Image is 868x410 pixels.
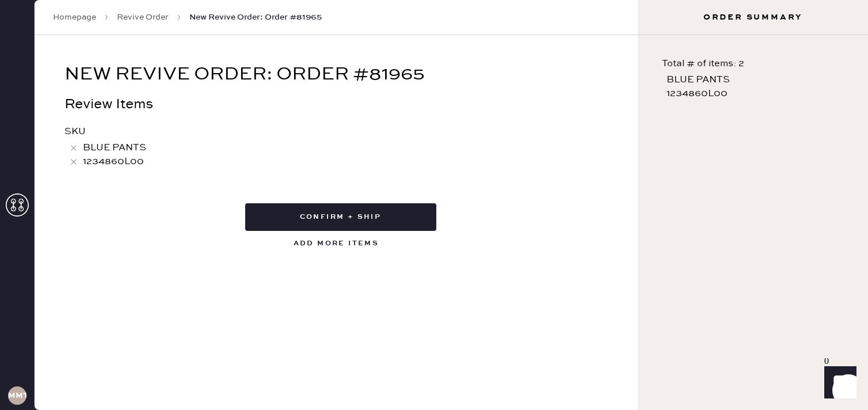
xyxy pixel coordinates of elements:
[8,392,26,400] h3: MMTA
[667,73,730,87] span: blue pants
[667,87,728,101] span: 1234860L00
[117,12,169,23] a: Revive Order
[64,65,425,83] h2: New Revive Order: Order #81965
[83,155,144,169] span: 1234860L00
[662,58,744,69] span: Total # of items: 2
[53,12,96,23] a: Homepage
[245,203,436,231] button: Confirm + Ship
[83,141,146,155] span: blue pants
[64,97,607,111] h1: Review Items
[813,358,863,408] iframe: Front Chat
[249,231,424,256] button: Add more items
[189,12,322,23] span: New Revive Order: Order #81965
[638,12,868,23] h3: Order Summary
[64,125,607,139] h1: SKU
